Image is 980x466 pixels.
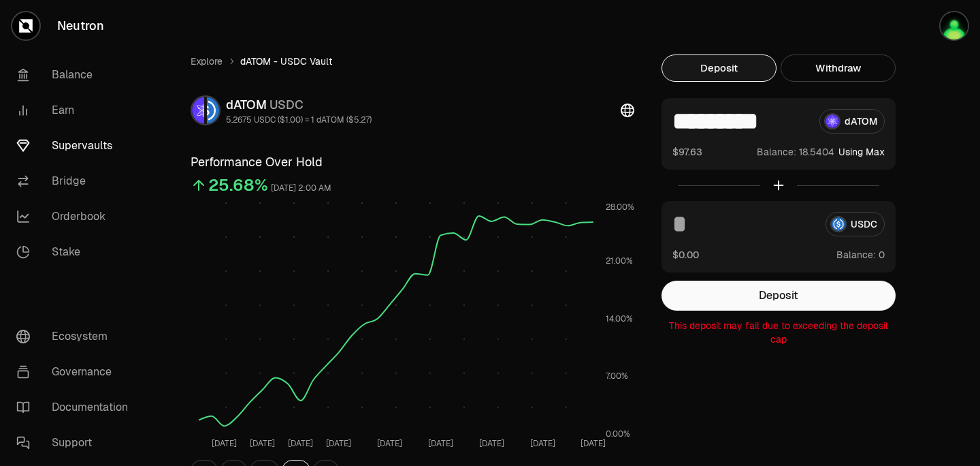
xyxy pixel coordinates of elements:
a: Bridge [5,164,147,199]
a: Orderbook [5,199,147,234]
tspan: [DATE] [479,438,504,449]
tspan: [DATE] [581,438,606,449]
button: Withdraw [781,55,896,82]
tspan: 21.00% [606,255,633,266]
span: dATOM - USDC Vault [240,55,332,68]
a: Earn [5,93,147,128]
div: dATOM [226,95,372,114]
a: Stake [5,234,147,270]
a: Support [5,425,147,461]
tspan: [DATE] [288,438,313,449]
a: Governance [5,354,147,390]
div: 5.2675 USDC ($1.00) = 1 dATOM ($5.27) [226,114,372,125]
img: dATOM Logo [192,97,204,124]
img: USDC Logo [207,97,219,124]
tspan: [DATE] [326,438,351,449]
span: USDC [269,97,304,112]
a: Explore [191,55,223,68]
img: air [941,12,968,40]
tspan: [DATE] [250,438,275,449]
tspan: 14.00% [606,313,633,324]
a: Balance [5,57,147,93]
button: Deposit [661,281,896,311]
nav: breadcrumb [191,55,634,68]
tspan: [DATE] [530,438,555,449]
button: Deposit [661,55,777,82]
tspan: [DATE] [212,438,237,449]
span: Balance: [836,248,876,262]
div: 25.68% [208,174,268,196]
p: This deposit may fail due to exceeding the deposit cap [661,319,896,346]
tspan: 7.00% [606,371,628,382]
button: Using Max [838,145,885,159]
h3: Performance Over Hold [191,153,634,172]
a: Documentation [5,390,147,425]
tspan: [DATE] [377,438,402,449]
a: Supervaults [5,128,147,164]
tspan: [DATE] [428,438,453,449]
tspan: 28.00% [606,202,634,213]
div: [DATE] 2:00 AM [271,181,331,196]
button: $97.63 [672,144,702,159]
button: $0.00 [672,247,699,262]
span: Balance: [757,145,796,159]
tspan: 0.00% [606,429,630,439]
a: Ecosystem [5,319,147,354]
